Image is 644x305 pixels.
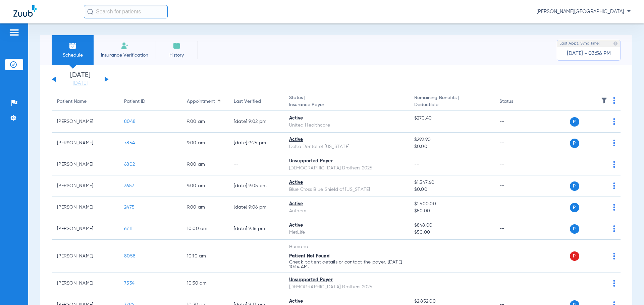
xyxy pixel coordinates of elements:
td: -- [494,197,539,218]
input: Search for patients [84,5,168,18]
span: 6802 [124,162,135,167]
span: $1,500.00 [414,201,489,208]
span: -- [414,254,419,258]
span: Patient Not Found [289,254,330,258]
td: [PERSON_NAME] [52,197,119,218]
span: P [570,139,579,148]
img: group-dot-blue.svg [613,280,615,287]
span: 3657 [124,183,134,188]
span: -- [414,281,419,286]
div: Patient Name [57,98,113,105]
td: -- [228,240,284,273]
span: Insurance Verification [99,52,151,59]
td: 9:00 AM [181,133,228,154]
td: -- [494,154,539,175]
td: [DATE] 9:25 PM [228,133,284,154]
span: P [570,251,579,261]
div: United Healthcare [289,122,404,129]
td: 9:00 AM [181,154,228,175]
img: group-dot-blue.svg [613,253,615,259]
li: [DATE] [60,72,100,87]
td: 9:00 AM [181,175,228,197]
div: Unsupported Payer [289,158,404,165]
span: P [570,203,579,212]
span: Deductible [414,101,489,108]
td: 10:00 AM [181,218,228,240]
td: -- [228,154,284,175]
img: filter.svg [601,97,607,104]
img: History [173,42,181,50]
td: -- [494,240,539,273]
div: Patient ID [124,98,145,105]
td: -- [494,111,539,133]
td: [PERSON_NAME] [52,111,119,133]
span: 8058 [124,254,136,258]
div: [DEMOGRAPHIC_DATA] Brothers 2025 [289,165,404,172]
div: MetLife [289,229,404,236]
span: 6711 [124,226,132,231]
td: -- [494,175,539,197]
span: $50.00 [414,229,489,236]
span: Schedule [57,52,89,59]
div: Delta Dental of [US_STATE] [289,143,404,150]
div: Appointment [187,98,223,105]
span: P [570,224,579,234]
div: Active [289,222,404,229]
td: 9:00 AM [181,197,228,218]
td: [PERSON_NAME] [52,240,119,273]
td: [PERSON_NAME] [52,273,119,294]
div: Appointment [187,98,215,105]
div: Patient ID [124,98,176,105]
div: Patient Name [57,98,87,105]
td: [DATE] 9:06 PM [228,197,284,218]
a: [DATE] [60,80,100,87]
div: [DEMOGRAPHIC_DATA] Brothers 2025 [289,284,404,291]
th: Status [494,92,539,111]
td: 10:30 AM [181,273,228,294]
span: P [570,181,579,191]
span: [DATE] - 03:56 PM [567,50,611,57]
span: $270.40 [414,115,489,122]
img: group-dot-blue.svg [613,140,615,146]
td: [DATE] 9:16 PM [228,218,284,240]
span: History [161,52,193,59]
div: Last Verified [234,98,261,105]
span: $292.90 [414,136,489,143]
td: 10:10 AM [181,240,228,273]
img: Search Icon [87,9,93,15]
td: 9:00 AM [181,111,228,133]
img: group-dot-blue.svg [613,118,615,125]
div: Last Verified [234,98,278,105]
span: Last Appt. Sync Time: [559,40,600,47]
span: $2,852.00 [414,298,489,305]
span: P [570,117,579,127]
span: $0.00 [414,186,489,193]
img: group-dot-blue.svg [613,204,615,211]
span: -- [414,162,419,167]
span: Insurance Payer [289,101,404,108]
td: [DATE] 9:05 PM [228,175,284,197]
span: $848.00 [414,222,489,229]
td: [PERSON_NAME] [52,218,119,240]
img: group-dot-blue.svg [613,182,615,189]
span: 8048 [124,119,136,124]
td: [PERSON_NAME] [52,175,119,197]
img: Zuub Logo [13,5,37,17]
img: Schedule [69,42,77,50]
span: -- [414,122,489,129]
div: Unsupported Payer [289,277,404,284]
img: group-dot-blue.svg [613,225,615,232]
span: $0.00 [414,143,489,150]
div: Anthem [289,208,404,215]
td: -- [228,273,284,294]
span: 2475 [124,205,135,210]
th: Remaining Benefits | [409,92,494,111]
img: last sync help info [613,41,618,46]
img: group-dot-blue.svg [613,161,615,168]
td: -- [494,218,539,240]
span: 7854 [124,141,135,145]
div: Active [289,298,404,305]
th: Status | [284,92,409,111]
div: Active [289,136,404,143]
td: [PERSON_NAME] [52,154,119,175]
